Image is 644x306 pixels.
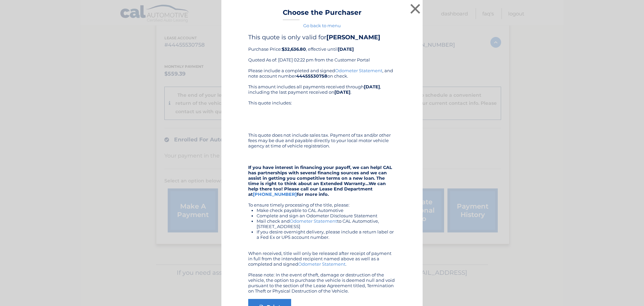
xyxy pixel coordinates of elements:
b: [DATE] [364,84,380,89]
li: Complete and sign an Odometer Disclosure Statement [257,213,396,218]
a: Go back to menu [303,23,341,28]
strong: If you have interest in financing your payoff, we can help! CAL has partnerships with several fin... [248,165,392,197]
a: Odometer Statement [290,218,337,224]
div: Purchase Price: , effective until Quoted As of: [DATE] 02:22 pm from the Customer Portal [248,34,396,68]
a: Odometer Statement [298,261,345,267]
li: Mail check and to CAL Automotive, [STREET_ADDRESS] [257,218,396,229]
li: Make check payable to CAL Automotive [257,208,396,213]
b: [DATE] [334,89,351,95]
b: 44455530758 [296,73,327,79]
div: This quote includes: [248,100,396,127]
a: Odometer Statement [335,68,382,73]
div: Please include a completed and signed , and note account number on check. This amount includes al... [248,68,396,294]
a: [PHONE_NUMBER] [253,191,297,197]
b: $32,636.80 [282,46,306,52]
b: [PERSON_NAME] [326,34,380,41]
h4: This quote is only valid for [248,34,396,41]
h3: Choose the Purchaser [283,8,362,20]
b: [DATE] [338,46,354,52]
button: × [409,2,422,15]
li: If you desire overnight delivery, please include a return label or a Fed Ex or UPS account number. [257,229,396,240]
